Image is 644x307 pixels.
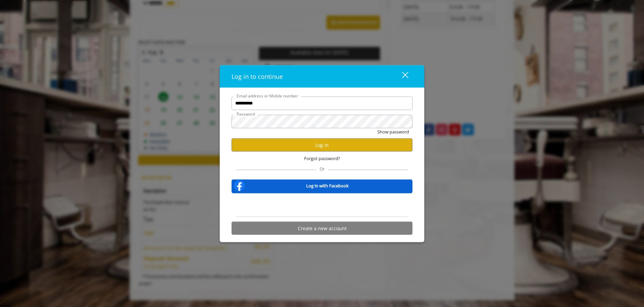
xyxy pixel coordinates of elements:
[304,155,340,162] span: Forgot password?
[232,222,412,235] button: Create a new account
[233,179,246,192] img: facebook-logo
[390,69,412,83] button: close dialog
[377,128,409,135] button: Show password
[232,139,412,152] button: Log in
[306,182,349,189] b: Log in with Facebook
[232,115,412,128] input: Password
[316,166,328,172] span: Or
[233,92,301,99] label: Email address or Mobile number
[233,111,258,117] label: Password
[232,96,412,110] input: Email address or Mobile number
[232,72,283,80] span: Log in to continue
[394,71,408,81] div: close dialog
[285,198,359,213] iframe: Sign in with Google Button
